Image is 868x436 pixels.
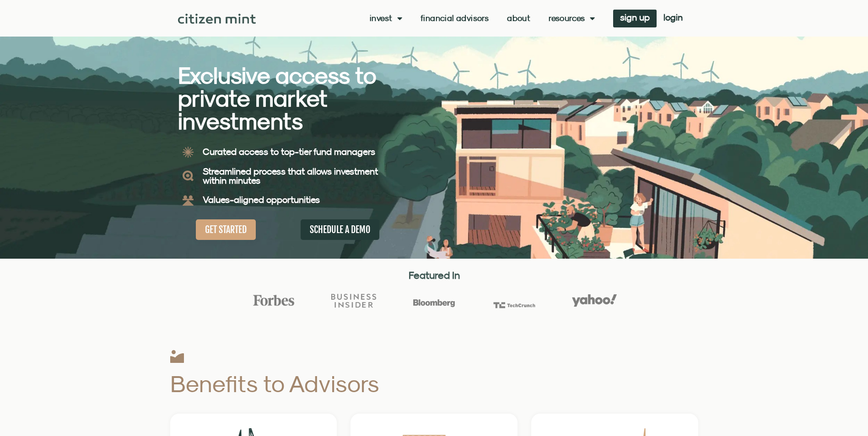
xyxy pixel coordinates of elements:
h2: Exclusive access to private market investments [178,64,402,133]
b: Streamlined process that allows investment within minutes [203,166,378,186]
img: Citizen Mint [178,14,256,24]
span: sign up [620,14,650,21]
a: Resources [549,14,595,23]
a: About [507,14,530,23]
nav: Menu [370,14,595,23]
b: Curated access to top-tier fund managers [203,146,375,157]
a: sign up [613,10,657,27]
span: login [663,14,683,21]
a: SCHEDULE A DEMO [301,219,379,240]
a: Financial Advisors [421,14,489,23]
img: Forbes Logo [251,294,296,306]
span: SCHEDULE A DEMO [310,224,370,235]
span: GET STARTED [205,224,247,235]
h2: Benefits to Advisors [170,372,516,395]
a: Invest [370,14,402,23]
a: login [657,10,690,27]
b: Values-aligned opportunities [203,194,320,205]
a: GET STARTED [196,219,256,240]
strong: Featured In [409,269,460,281]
